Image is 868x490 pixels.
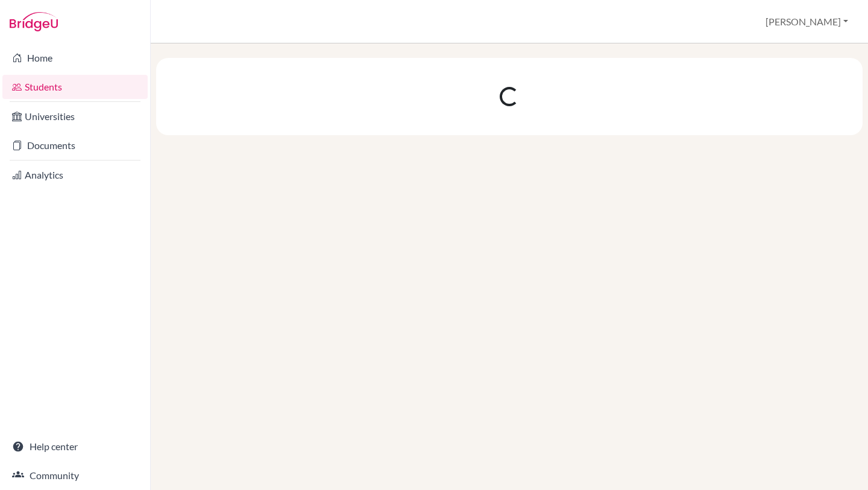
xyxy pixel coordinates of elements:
button: [PERSON_NAME] [760,10,854,33]
a: Students [2,75,148,99]
a: Documents [2,133,148,157]
a: Universities [2,104,148,129]
img: Bridge-U [10,12,58,31]
a: Help center [2,434,148,459]
a: Home [2,46,148,70]
a: Community [2,463,148,488]
a: Analytics [2,163,148,187]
